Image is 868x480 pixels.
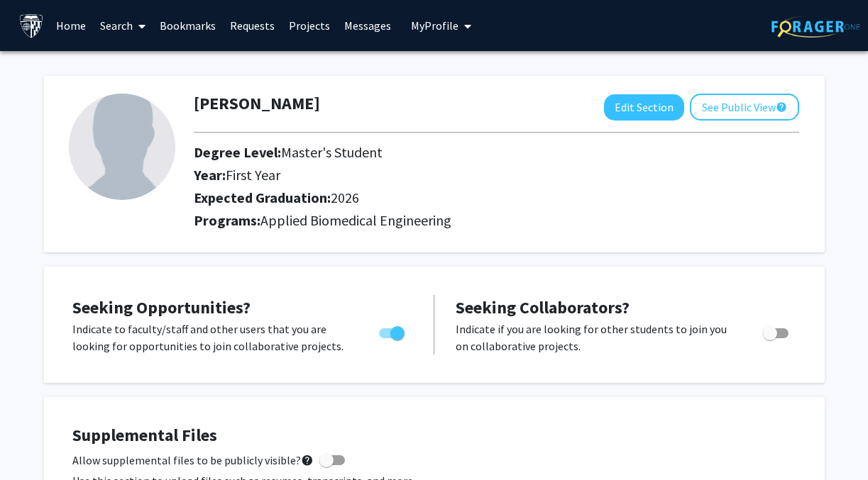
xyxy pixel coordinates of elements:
span: Seeking Opportunities? [72,296,251,318]
span: Applied Biomedical Engineering [260,211,451,229]
a: Bookmarks [153,1,223,50]
a: Requests [223,1,282,50]
a: Search [93,1,153,50]
img: Profile Picture [69,94,175,200]
h4: Supplemental Files [72,425,796,446]
img: Johns Hopkins University Logo [19,13,44,38]
p: Indicate if you are looking for other students to join you on collaborative projects. [456,320,736,355]
span: 2026 [331,189,359,206]
h2: Expected Graduation: [194,189,677,206]
span: My Profile [411,18,458,33]
span: First Year [226,166,280,184]
iframe: Chat [11,416,60,469]
h2: Programs: [194,212,799,229]
span: Seeking Collaborators? [456,296,630,318]
span: Master's Student [281,143,383,161]
mat-icon: help [776,99,787,116]
h1: [PERSON_NAME] [194,94,320,114]
div: Toggle [757,320,796,342]
p: Indicate to faculty/staff and other users that you are looking for opportunities to join collabor... [72,320,352,355]
h2: Degree Level: [194,144,677,161]
a: Messages [337,1,398,50]
div: Toggle [373,320,412,342]
button: See Public View [690,94,799,121]
a: Home [49,1,93,50]
h2: Year: [194,167,677,184]
button: Edit Section [604,94,684,121]
mat-icon: help [301,452,314,469]
span: Allow supplemental files to be publicly visible? [72,452,314,469]
a: Projects [282,1,337,50]
img: ForagerOne Logo [771,16,860,38]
